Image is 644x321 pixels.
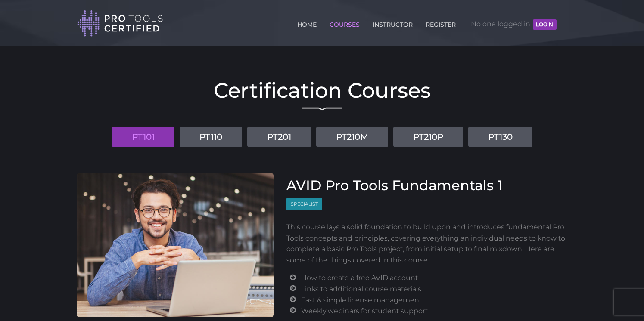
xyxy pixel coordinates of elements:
li: Fast & simple license management [301,295,567,306]
li: How to create a free AVID account [301,272,567,284]
a: PT210M [316,127,388,147]
a: PT110 [180,127,242,147]
h3: AVID Pro Tools Fundamentals 1 [286,177,568,194]
img: AVID Pro Tools Fundamentals 1 Course [77,173,274,317]
span: No one logged in [471,11,556,37]
a: COURSES [327,16,362,30]
button: LOGIN [533,19,556,30]
span: Specialist [286,198,322,210]
img: decorative line [302,107,342,111]
a: PT101 [112,127,174,147]
a: REGISTER [423,16,458,30]
a: INSTRUCTOR [370,16,415,30]
a: PT201 [247,127,311,147]
h2: Certification Courses [77,80,568,101]
a: PT210P [393,127,463,147]
li: Links to additional course materials [301,284,567,295]
img: Pro Tools Certified Logo [77,9,163,37]
a: HOME [295,16,319,30]
a: PT130 [468,127,532,147]
li: Weekly webinars for student support [301,306,567,317]
p: This course lays a solid foundation to build upon and introduces fundamental Pro Tools concepts a... [286,222,568,265]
